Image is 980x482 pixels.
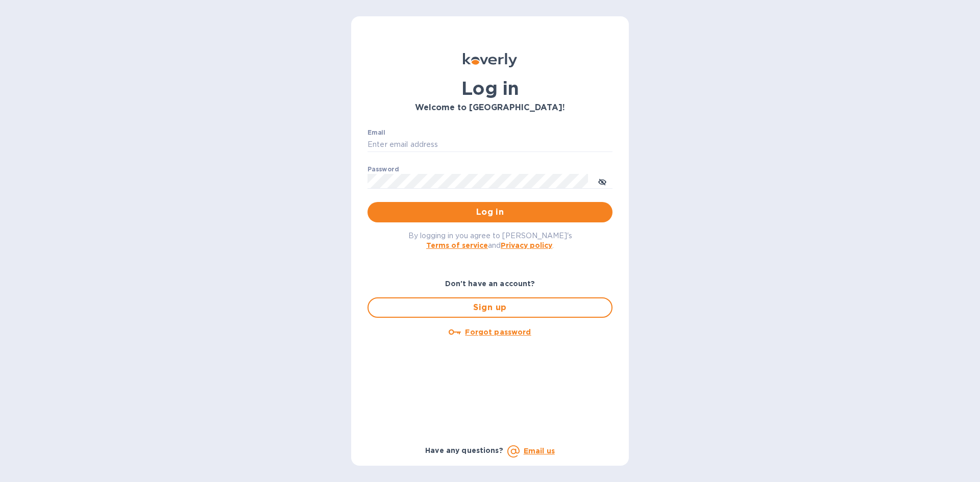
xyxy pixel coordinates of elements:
[524,447,555,455] a: Email us
[445,280,535,288] b: Don't have an account?
[367,78,612,99] h1: Log in
[592,171,612,191] button: toggle password visibility
[465,328,531,336] u: Forgot password
[425,446,503,454] b: Have any questions?
[377,301,603,314] span: Sign up
[501,241,552,249] a: Privacy policy
[367,137,612,153] input: Enter email address
[426,241,488,249] a: Terms of service
[376,206,604,218] span: Log in
[367,103,612,113] h3: Welcome to [GEOGRAPHIC_DATA]!
[367,166,399,172] label: Password
[367,202,612,222] button: Log in
[463,53,517,67] img: Koverly
[367,297,612,318] button: Sign up
[408,232,572,249] span: By logging in you agree to [PERSON_NAME]'s and .
[367,130,385,136] label: Email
